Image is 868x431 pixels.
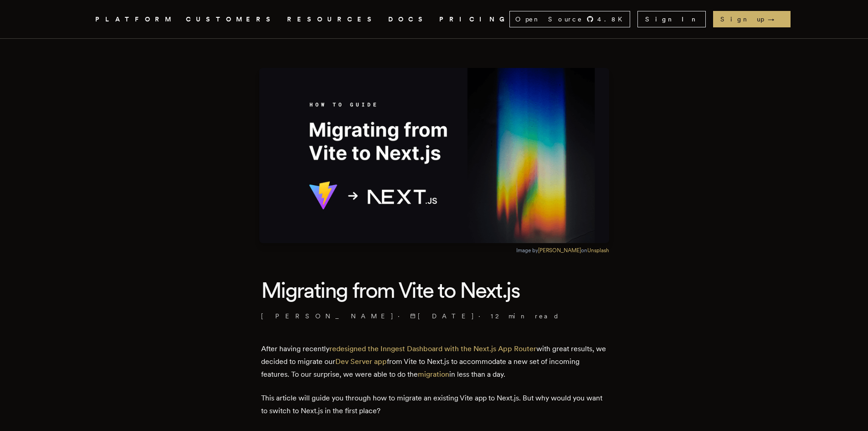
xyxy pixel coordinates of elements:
a: migration [418,370,449,379]
a: CUSTOMERS [186,14,276,25]
a: DOCS [388,14,428,25]
span: → [768,15,783,24]
button: PLATFORM [95,14,175,25]
h1: Migrating from Vite to Next.js [261,276,607,304]
a: Sign up [713,11,791,27]
p: After having recently with great results, we decided to migrate our from Vite to Next.js to accom... [261,343,607,381]
a: Sign In [637,11,706,27]
button: RESOURCES [287,14,377,25]
span: 4.8 K [597,15,628,24]
p: · · [261,312,607,321]
span: [DATE] [410,312,475,321]
a: redesigned the Inngest Dashboard with the Next.js App Router [329,344,536,353]
p: This article will guide you through how to migrate an existing Vite app to Next.js. But why would... [261,392,607,417]
span: Open Source [515,15,583,24]
span: 12 min read [491,312,560,321]
a: Unsplash [587,247,609,254]
img: Featured image for Migrating from Vite to Next.js blog post [259,68,609,243]
a: PRICING [439,14,509,25]
a: Dev Server app [335,357,387,366]
a: [PERSON_NAME] [538,247,581,254]
a: [PERSON_NAME] [261,312,394,321]
figcaption: Image by on [516,247,609,254]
